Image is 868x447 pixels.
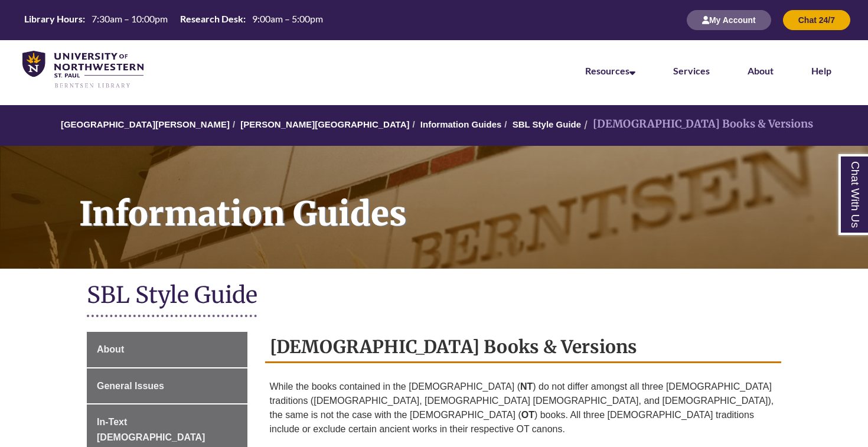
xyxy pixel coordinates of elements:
[22,51,143,89] img: UNWSP Library Logo
[585,65,635,76] a: Resources
[175,12,247,25] th: Research Desk:
[520,381,533,391] strong: NT
[252,13,323,24] span: 9:00am – 5:00pm
[811,65,831,76] a: Help
[240,119,409,129] a: [PERSON_NAME][GEOGRAPHIC_DATA]
[97,381,164,391] span: General Issues
[581,116,813,133] li: [DEMOGRAPHIC_DATA] Books & Versions
[673,65,710,76] a: Services
[97,344,124,354] span: About
[687,10,771,30] button: My Account
[61,119,230,129] a: [GEOGRAPHIC_DATA][PERSON_NAME]
[87,280,781,312] h1: SBL Style Guide
[92,13,168,24] span: 7:30am – 10:00pm
[66,146,868,253] h1: Information Guides
[521,410,534,420] strong: OT
[265,332,782,363] h2: [DEMOGRAPHIC_DATA] Books & Versions
[87,332,247,367] a: About
[19,12,87,25] th: Library Hours:
[270,375,777,441] p: While the books contained in the [DEMOGRAPHIC_DATA] ( ) do not differ amongst all three [DEMOGRAP...
[783,15,850,25] a: Chat 24/7
[687,15,771,25] a: My Account
[513,119,581,129] a: SBL Style Guide
[19,12,328,27] table: Hours Today
[87,368,247,404] a: General Issues
[783,10,850,30] button: Chat 24/7
[420,119,502,129] a: Information Guides
[748,65,774,76] a: About
[19,12,328,28] a: Hours Today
